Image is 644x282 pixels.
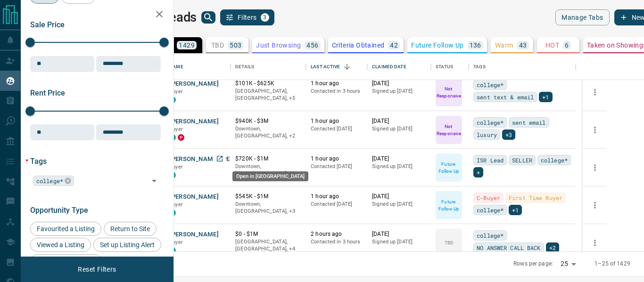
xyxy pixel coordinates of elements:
[477,80,504,89] span: college*
[509,205,522,215] div: +1
[97,241,158,249] span: Set up Listing Alert
[477,205,504,215] span: college*
[311,88,363,95] p: Contacted in 3 hours
[311,125,363,133] p: Contacted [DATE]
[495,42,513,48] p: Warm
[372,125,426,133] p: Signed up [DATE]
[306,42,318,48] p: 456
[470,42,481,48] p: 136
[36,176,63,185] span: college*
[235,230,301,238] p: $0 - $1M
[311,163,363,170] p: Contacted [DATE]
[502,129,515,140] div: +3
[169,80,219,89] button: [PERSON_NAME]
[235,88,301,102] p: Etobicoke, North York, West End, York Crosstown, Toronto
[30,157,47,166] span: Tags
[311,155,363,163] p: 1 hour ago
[169,54,183,80] div: Name
[546,242,559,253] div: +2
[340,60,354,73] button: Sort
[477,92,534,102] span: sent text & email
[542,92,549,102] span: +1
[437,123,461,137] p: Not Responsive
[178,134,184,141] div: property.ca
[565,42,569,48] p: 6
[477,243,540,252] span: NO ANSWER CALL BACK
[437,198,461,212] p: Future Follow Up
[372,163,426,170] p: Signed up [DATE]
[469,54,576,80] div: Tags
[477,130,497,139] span: luxury
[372,230,426,238] p: [DATE]
[541,155,568,165] span: college*
[477,193,500,202] span: C-Buyer
[211,42,224,48] p: TBD
[311,193,363,201] p: 1 hour ago
[477,231,504,240] span: college*
[104,222,157,236] div: Return to Site
[169,193,219,201] button: [PERSON_NAME]
[557,257,579,271] div: 25
[512,205,519,215] span: +1
[231,54,306,80] div: Details
[436,54,453,80] div: Status
[311,201,363,208] p: Contacted [DATE]
[367,54,431,80] div: Claimed Date
[311,117,363,125] p: 1 hour ago
[72,261,122,277] button: Reset Filters
[437,161,461,175] p: Future Follow Up
[332,42,385,48] p: Criteria Obtained
[230,42,241,48] p: 503
[594,260,630,268] p: 1–25 of 1429
[372,193,426,201] p: [DATE]
[477,118,504,127] span: college*
[214,153,226,165] a: Open in New Tab
[235,117,301,125] p: $940K - $3M
[512,155,532,165] span: SELLER
[588,198,602,212] button: more
[30,206,88,215] span: Opportunity Type
[169,164,183,170] span: Buyer
[512,118,545,127] span: sent email
[311,80,363,88] p: 1 hour ago
[509,193,562,202] span: First Time Buyer
[235,201,301,215] p: North York, Toronto, Richmond Hill
[235,125,301,140] p: East End, Toronto
[372,88,426,95] p: Signed up [DATE]
[372,54,406,80] div: Claimed Date
[93,238,161,252] div: Set up Listing Alert
[311,54,340,80] div: Last Active
[169,117,219,126] button: [PERSON_NAME]
[169,239,183,245] span: Buyer
[169,89,183,95] span: Buyer
[169,126,183,132] span: Buyer
[390,42,398,48] p: 42
[372,117,426,125] p: [DATE]
[477,155,504,165] span: ISR Lead
[555,9,609,25] button: Manage Tabs
[235,193,301,201] p: $545K - $1M
[107,225,153,233] span: Return to Site
[473,167,483,177] div: +
[588,85,602,99] button: more
[33,241,88,249] span: Viewed a Listing
[311,230,363,238] p: 2 hours ago
[30,238,91,252] div: Viewed a Listing
[545,42,559,48] p: HOT
[235,155,301,163] p: $720K - $1M
[256,42,301,48] p: Just Browsing
[235,238,301,253] p: Etobicoke, North York, West End, Toronto
[30,20,65,29] span: Sale Price
[588,123,602,137] button: more
[306,54,367,80] div: Last Active
[372,238,426,246] p: Signed up [DATE]
[220,9,274,25] button: Filters3
[30,222,101,236] div: Favourited a Listing
[30,89,65,97] span: Rent Price
[539,92,552,102] div: +1
[235,54,254,80] div: Details
[148,174,161,187] button: Open
[235,163,301,177] p: Toronto
[169,201,183,208] span: Buyer
[169,230,219,239] button: [PERSON_NAME]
